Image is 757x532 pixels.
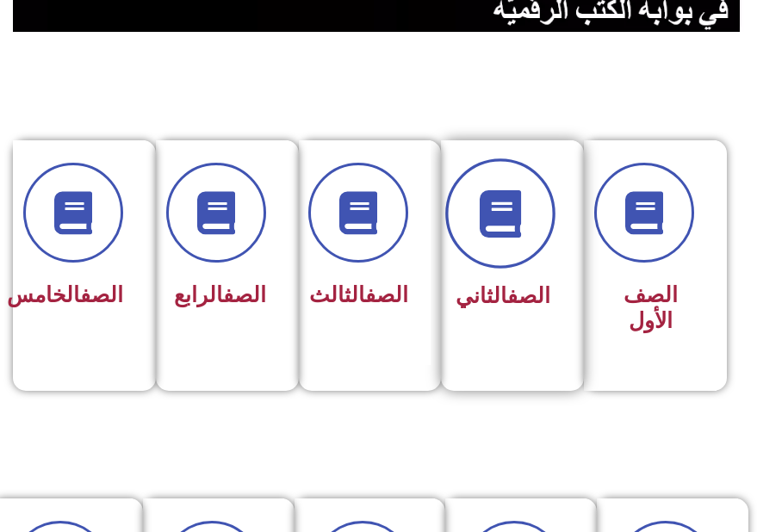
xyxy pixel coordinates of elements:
span: الصف الأول [624,282,678,333]
a: الصف [507,283,550,308]
span: الخامس [7,282,123,307]
span: الرابع [174,282,266,307]
span: الثالث [309,282,408,307]
a: الصف [365,282,408,307]
a: الصف [223,282,266,307]
a: الصف [80,282,123,307]
span: الثاني [456,283,550,308]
